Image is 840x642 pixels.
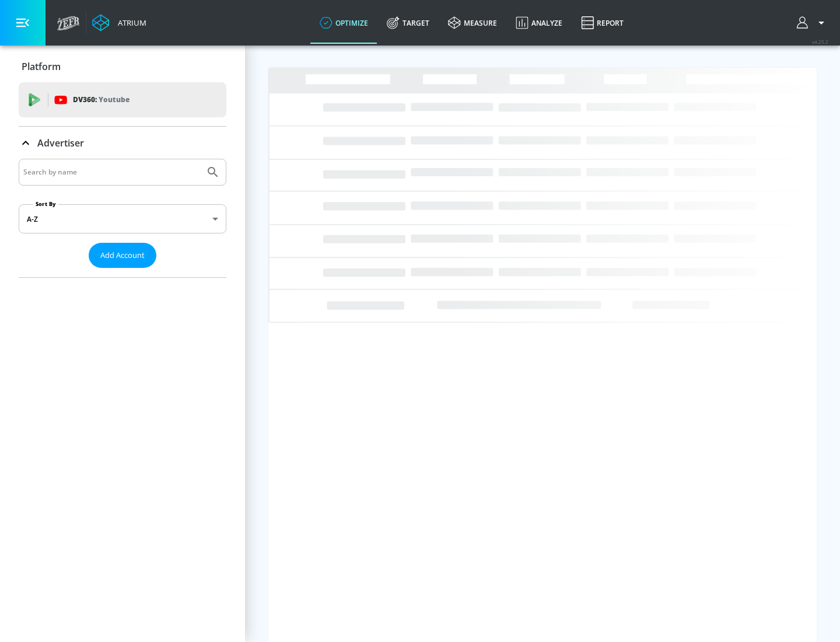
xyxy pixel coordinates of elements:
[100,249,145,262] span: Add Account
[92,14,146,32] a: Atrium
[572,2,633,44] a: Report
[19,204,226,233] div: A-Z
[506,2,572,44] a: Analyze
[22,60,61,73] p: Platform
[23,165,200,180] input: Search by name
[19,268,226,277] nav: list of Advertiser
[19,127,226,159] div: Advertiser
[73,93,129,106] p: DV360:
[37,137,84,149] p: Advertiser
[113,18,146,28] div: Atrium
[89,243,156,268] button: Add Account
[33,200,58,208] label: Sort By
[310,2,377,44] a: optimize
[19,159,226,277] div: Advertiser
[377,2,439,44] a: Target
[812,39,828,45] span: v 4.25.2
[439,2,506,44] a: measure
[19,50,226,83] div: Platform
[19,82,226,117] div: DV360: Youtube
[99,93,129,106] p: Youtube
